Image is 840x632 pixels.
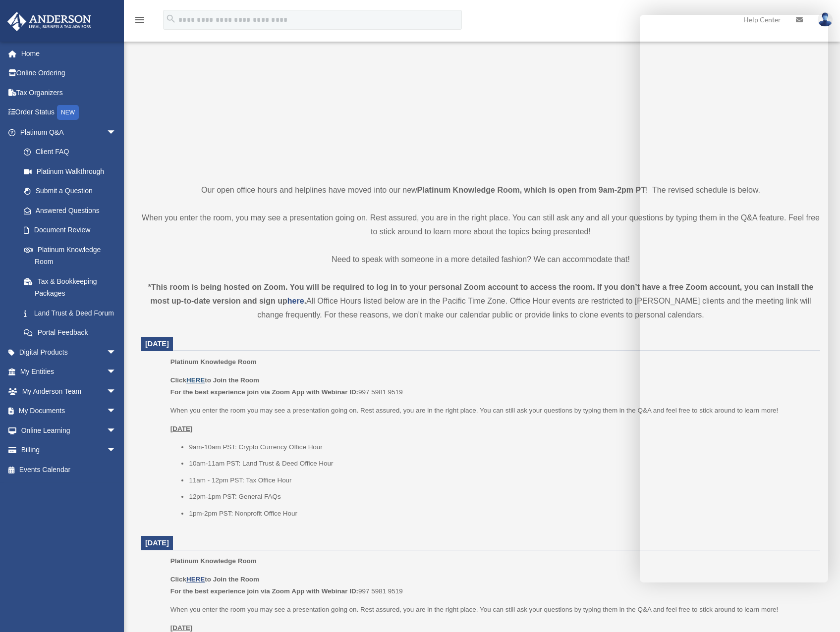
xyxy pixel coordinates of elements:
[141,183,820,197] p: Our open office hours and helplines have moved into our new ! The revised schedule is below.
[148,283,814,305] strong: *This room is being hosted on Zoom. You will be required to log in to your personal Zoom account ...
[14,161,131,181] a: Platinum Walkthrough
[170,358,257,366] span: Platinum Knowledge Room
[166,13,176,24] i: search
[4,12,94,31] img: Anderson Advisors Platinum Portal
[14,240,126,271] a: Platinum Knowledge Room
[14,181,131,201] a: Submit a Question
[7,401,131,421] a: My Documentsarrow_drop_down
[107,401,126,421] span: arrow_drop_down
[186,376,205,384] a: HERE
[189,491,813,503] li: 12pm-1pm PST: General FAQs
[7,440,131,460] a: Billingarrow_drop_down
[107,440,126,461] span: arrow_drop_down
[7,103,131,123] a: Order StatusNEW
[107,421,126,441] span: arrow_drop_down
[170,576,259,583] b: Click to Join the Room
[170,557,257,565] span: Platinum Knowledge Room
[7,381,131,401] a: My Anderson Teamarrow_drop_down
[640,15,828,582] iframe: Chat Window
[141,211,820,239] p: When you enter the room, you may see a presentation going on. Rest assured, you are in the right ...
[287,297,304,305] a: here
[14,201,131,220] a: Answered Questions
[134,17,146,26] a: menu
[145,539,169,547] span: [DATE]
[107,381,126,402] span: arrow_drop_down
[170,374,813,398] p: 997 5981 9519
[7,362,131,382] a: My Entitiesarrow_drop_down
[170,604,813,616] p: When you enter the room you may see a presentation going on. Rest assured, you are in the right p...
[189,458,813,470] li: 10am-11am PST: Land Trust & Deed Office Hour
[170,425,193,432] u: [DATE]
[14,220,131,240] a: Document Review
[107,362,126,382] span: arrow_drop_down
[417,186,646,194] strong: Platinum Knowledge Room, which is open from 9am-2pm PT
[145,340,169,348] span: [DATE]
[7,63,131,83] a: Online Ordering
[7,421,131,440] a: Online Learningarrow_drop_down
[170,388,358,396] b: For the best experience join via Zoom App with Webinar ID:
[818,12,833,27] img: User Pic
[189,474,813,486] li: 11am - 12pm PST: Tax Office Hour
[186,576,205,583] a: HERE
[14,142,131,162] a: Client FAQ
[141,253,820,266] p: Need to speak with someone in a more detailed fashion? We can accommodate that!
[14,271,131,303] a: Tax & Bookkeeping Packages
[107,342,126,363] span: arrow_drop_down
[7,122,131,142] a: Platinum Q&Aarrow_drop_down
[7,342,131,362] a: Digital Productsarrow_drop_down
[189,441,813,453] li: 9am-10am PST: Crypto Currency Office Hour
[170,574,813,597] p: 997 5981 9519
[141,280,820,322] div: All Office Hours listed below are in the Pacific Time Zone. Office Hour events are restricted to ...
[170,376,259,384] b: Click to Join the Room
[189,508,813,520] li: 1pm-2pm PST: Nonprofit Office Hour
[14,303,131,323] a: Land Trust & Deed Forum
[14,323,131,343] a: Portal Feedback
[170,405,813,417] p: When you enter the room you may see a presentation going on. Rest assured, you are in the right p...
[170,587,358,595] b: For the best experience join via Zoom App with Webinar ID:
[7,460,131,479] a: Events Calendar
[57,105,79,120] div: NEW
[7,83,131,103] a: Tax Organizers
[304,297,306,305] strong: .
[170,624,193,632] u: [DATE]
[7,44,131,63] a: Home
[107,122,126,143] span: arrow_drop_down
[134,14,146,26] i: menu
